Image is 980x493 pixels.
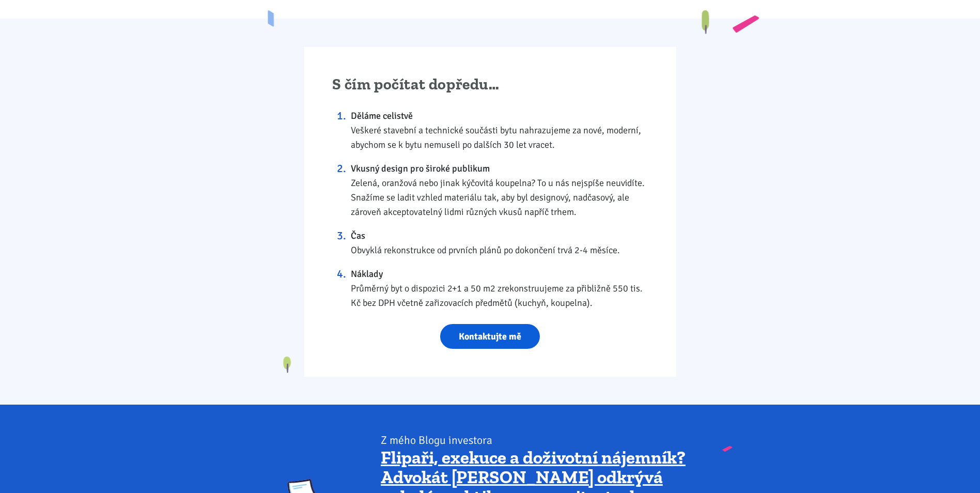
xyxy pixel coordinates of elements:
div: Z mého Blogu investora [381,433,692,448]
li: Veškeré stavební a technické součásti bytu nahrazujeme za nové, moderní, abychom se k bytu nemuse... [351,109,648,152]
h2: S čím počítat dopředu… [332,75,648,95]
strong: Čas [351,230,365,241]
strong: Náklady [351,268,383,280]
li: Zelená, oranžová nebo jinak kýčovitá koupelna? To u nás nejspíše neuvidíte. Snažíme se ladit vzhl... [351,161,648,219]
strong: Děláme celistvě [351,110,413,121]
strong: Vkusný design pro široké publikum [351,163,490,174]
a: Kontaktujte mě [440,324,540,349]
li: Průměrný byt o dispozici 2+1 a 50 m2 zrekonstruujeme za přibližně 550 tis. Kč bez DPH včetně zaři... [351,267,648,310]
li: Obvyklá rekonstrukce od prvních plánů po dokončení trvá 2-4 měsíce. [351,228,648,257]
